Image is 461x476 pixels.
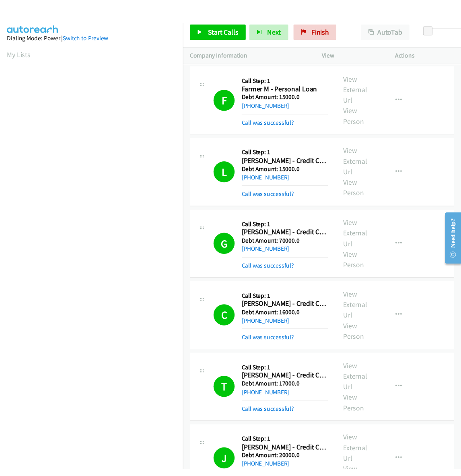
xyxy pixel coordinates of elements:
a: [PHONE_NUMBER] [249,171,298,179]
a: [PHONE_NUMBER] [249,98,298,105]
h5: Call Step: 1 [249,441,338,449]
a: Call was successful? [249,410,303,417]
h5: Debt Amount: 15000.0 [249,163,338,171]
h5: Debt Amount: 20000.0 [249,457,338,466]
h5: Debt Amount: 15000.0 [249,89,338,97]
a: View External Url [353,438,378,469]
h1: J [220,453,241,475]
h1: L [220,159,241,181]
a: Call was successful? [249,115,303,123]
a: View Person [353,250,375,270]
h2: [PERSON_NAME] - Credit Card [249,301,338,310]
h5: Call Step: 1 [249,367,338,375]
button: Next [257,18,297,34]
a: View External Url [353,365,378,396]
h5: Debt Amount: 70000.0 [249,237,338,245]
h5: Call Step: 1 [249,146,338,154]
h1: T [220,380,241,402]
a: View External Url [353,70,378,101]
h1: G [220,233,241,254]
span: Next [275,21,289,31]
h5: Call Step: 1 [249,293,338,301]
span: Start Calls [214,21,245,31]
a: View External Url [353,291,378,322]
a: View Person [353,324,375,344]
a: Call was successful? [249,189,303,196]
p: Company Information [196,45,317,55]
a: [PHONE_NUMBER] [249,393,298,400]
a: My Lists [7,45,31,54]
h2: [PERSON_NAME] - Credit Card [249,449,338,458]
a: View External Url [353,143,378,174]
a: View Person [353,176,375,196]
a: View External Url [353,217,378,248]
button: AutoTab [372,18,422,34]
p: View [331,45,392,55]
a: View Person [353,397,375,417]
h2: [PERSON_NAME] - Credit Card [249,227,338,237]
h2: Farmer M - Personal Loan [249,80,338,89]
a: Call was successful? [249,336,303,344]
span: Finish [321,21,339,31]
div: Dialing Mode: Power | [7,27,181,37]
h5: Call Step: 1 [249,72,338,80]
a: [PHONE_NUMBER] [249,245,298,253]
h1: C [220,306,241,328]
a: View Person [353,102,375,122]
h1: F [220,85,241,107]
a: Start Calls [196,18,253,34]
a: [PHONE_NUMBER] [249,466,298,474]
h5: Debt Amount: 16000.0 [249,310,338,318]
h5: Call Step: 1 [249,220,338,228]
h2: [PERSON_NAME] - Credit Card [249,375,338,384]
iframe: Dialpad [7,62,188,444]
h2: [PERSON_NAME] - Credit Card [249,154,338,163]
h5: Debt Amount: 17000.0 [249,384,338,392]
a: Switch to Preview [65,28,111,36]
a: Finish [302,18,346,34]
a: [PHONE_NUMBER] [249,319,298,327]
a: Call was successful? [249,262,303,270]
